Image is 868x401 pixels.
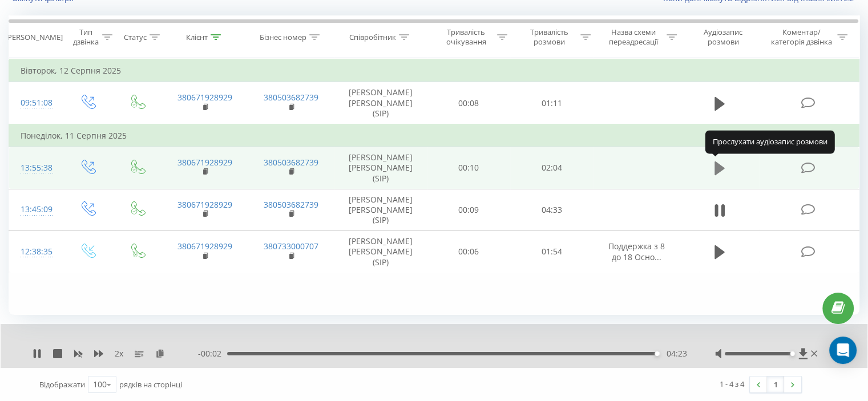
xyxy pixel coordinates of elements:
div: Співробітник [349,33,396,42]
td: 00:10 [427,147,510,189]
a: 380503682739 [264,157,318,168]
div: Назва схеми переадресації [604,27,664,47]
span: рядків на сторінці [119,379,182,390]
span: 04:23 [666,348,687,359]
span: 2 x [115,348,123,359]
td: Понеділок, 11 Серпня 2025 [9,124,859,147]
a: 380503682739 [264,92,318,103]
td: 02:04 [510,147,593,189]
div: 100 [93,379,107,390]
a: 380671928929 [177,199,232,210]
div: Бізнес номер [260,33,306,42]
td: 04:33 [510,189,593,231]
div: Тип дзвінка [72,27,99,47]
td: 00:06 [427,231,510,273]
a: 380733000707 [264,241,318,252]
div: Accessibility label [655,351,659,356]
div: Статус [124,33,147,42]
td: Вівторок, 12 Серпня 2025 [9,59,859,82]
div: 09:51:08 [21,92,51,114]
div: Тривалість розмови [520,27,578,47]
td: 00:09 [427,189,510,231]
div: Тривалість очікування [438,27,495,47]
div: Open Intercom Messenger [829,337,857,364]
td: 00:08 [427,82,510,124]
span: Поддержка з 8 до 18 Осно... [608,241,665,262]
a: 380671928929 [177,241,232,252]
td: [PERSON_NAME] [PERSON_NAME] (SIP) [334,82,427,124]
div: 13:55:38 [21,157,51,179]
div: [PERSON_NAME] [5,33,63,42]
span: Відображати [39,379,85,390]
a: 380671928929 [177,157,232,168]
div: Коментар/категорія дзвінка [768,27,834,47]
td: 01:54 [510,231,593,273]
span: - 00:02 [198,348,227,359]
div: 12:38:35 [21,241,51,263]
td: 01:11 [510,82,593,124]
div: 1 - 4 з 4 [720,378,744,390]
div: 13:45:09 [21,199,51,221]
td: [PERSON_NAME] [PERSON_NAME] (SIP) [334,189,427,231]
td: [PERSON_NAME] [PERSON_NAME] (SIP) [334,147,427,189]
td: [PERSON_NAME] [PERSON_NAME] (SIP) [334,231,427,273]
div: Прослухати аудіозапис розмови [705,131,835,153]
a: 1 [767,376,784,392]
div: Аудіозапис розмови [690,27,757,47]
a: 380671928929 [177,92,232,103]
div: Accessibility label [790,351,794,356]
div: Клієнт [186,33,208,42]
a: 380503682739 [264,199,318,210]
